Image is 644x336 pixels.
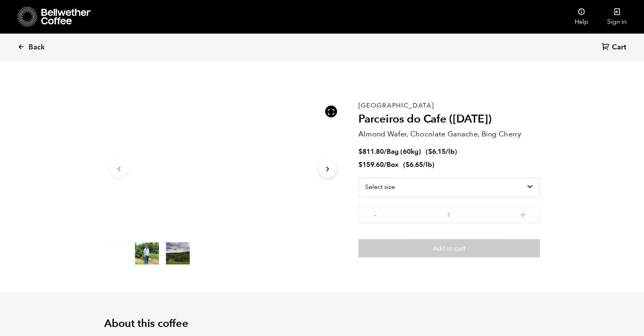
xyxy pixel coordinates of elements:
p: Almond Wafer, Chocolate Ganache, Bing Cherry [358,129,540,140]
bdi: 159.60 [358,160,384,169]
button: - [370,210,380,218]
span: Cart [612,43,626,52]
span: /lb [446,147,455,156]
span: $ [358,147,362,156]
span: / [384,147,387,156]
span: ( ) [426,147,457,156]
span: $ [406,160,410,169]
button: Add to cart [358,239,540,257]
span: Bag (60kg) [387,147,421,156]
h2: Parceiros do Cafe ([DATE]) [358,113,540,126]
bdi: 811.80 [358,147,384,156]
span: /lb [423,160,432,169]
span: $ [428,147,432,156]
span: $ [358,160,362,169]
bdi: 6.15 [428,147,446,156]
span: / [384,160,387,169]
button: + [518,210,528,218]
span: Back [29,43,45,52]
span: Box [387,160,398,169]
h2: About this coffee [104,317,540,330]
span: ( ) [403,160,434,169]
bdi: 6.65 [406,160,423,169]
a: Cart [602,42,628,53]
